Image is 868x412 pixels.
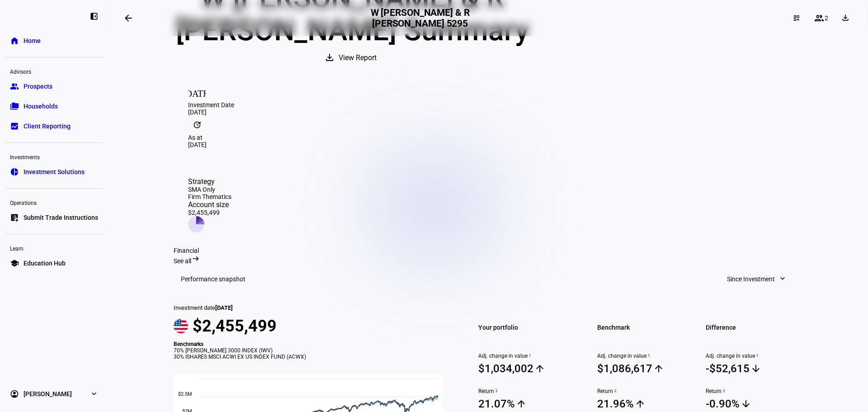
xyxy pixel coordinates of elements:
div: [DATE] [188,141,788,148]
div: Account size [188,200,231,209]
eth-mat-symbol: bid_landscape [10,122,19,131]
mat-icon: arrow_upward [653,363,664,374]
h3: Performance snapshot [181,275,245,283]
span: View Report [339,47,377,69]
span: Benchmark [597,321,694,334]
span: Prospects [24,82,52,91]
span: See all [174,257,191,265]
mat-icon: download [324,52,335,63]
mat-icon: group [814,13,825,24]
button: Since Investment [718,270,796,288]
div: Financial [174,247,803,254]
mat-icon: arrow_backwards [123,13,134,24]
a: groupProspects [5,77,103,95]
span: Investment Solutions [24,167,85,176]
mat-icon: update [188,116,206,134]
div: 70% [PERSON_NAME] 3000 INDEX (IWV) [174,347,453,354]
div: Investment Date [188,101,788,109]
div: $1,034,002 [478,362,533,375]
div: Learn [5,242,103,254]
mat-icon: expand_more [778,274,787,283]
eth-mat-symbol: pie_chart [10,167,19,176]
span: Adj. change in value [478,353,576,359]
mat-icon: dashboard_customize [793,14,800,22]
mat-icon: [DATE] [188,83,206,101]
mat-icon: download [841,13,850,22]
sup: 1 [646,353,650,359]
span: Adj. change in value [597,353,694,359]
div: As at [188,134,788,141]
span: [DATE] [215,304,233,311]
span: 21.07% [478,397,576,411]
span: Difference [706,321,803,334]
text: $2.5M [178,391,192,397]
sup: 1 [755,353,759,359]
div: Strategy [188,177,231,186]
span: -$52,615 [706,362,803,375]
span: Return [706,388,803,394]
span: Adj. change in value [706,353,803,359]
span: [PERSON_NAME] [24,389,72,398]
eth-mat-symbol: school [10,259,19,268]
sup: 1 [528,353,531,359]
span: Since Investment [727,270,775,288]
div: SMA Only [188,186,231,193]
div: [DATE] [188,109,788,116]
div: Operations [5,196,103,208]
span: Return [478,388,576,394]
sup: 2 [722,388,725,394]
span: Home [24,36,41,45]
mat-icon: arrow_right_alt [191,254,200,263]
span: Return [597,388,694,394]
span: Households [24,102,58,111]
a: homeHome [5,32,103,50]
eth-mat-symbol: group [10,82,19,91]
mat-icon: arrow_upward [534,363,545,374]
sup: 2 [494,388,498,394]
div: Investments [5,150,103,163]
mat-icon: arrow_downward [741,398,751,409]
span: $1,086,617 [597,362,694,375]
h2: W [PERSON_NAME] & R [PERSON_NAME] 5295 [365,7,475,29]
span: Client Reporting [24,122,71,131]
button: View Report [315,47,389,69]
span: Education Hub [24,259,66,268]
div: Investment date [174,304,453,311]
eth-mat-symbol: folder_copy [10,102,19,111]
mat-icon: arrow_upward [635,398,646,409]
eth-mat-symbol: left_panel_close [90,12,99,21]
span: Your portfolio [478,321,576,334]
div: Benchmarks [174,341,453,347]
div: $2,455,499 [188,209,231,216]
mat-icon: arrow_upward [516,398,527,409]
eth-mat-symbol: account_circle [10,389,19,398]
sup: 2 [613,388,617,394]
span: 21.96% [597,397,694,411]
mat-icon: arrow_downward [750,363,761,374]
a: bid_landscapeClient Reporting [5,117,103,135]
eth-mat-symbol: expand_more [90,389,99,398]
eth-mat-symbol: list_alt_add [10,213,19,222]
div: Firm Thematics [188,193,231,200]
span: -0.90% [706,397,803,411]
a: pie_chartInvestment Solutions [5,163,103,181]
span: $2,455,499 [193,317,277,336]
span: 2 [825,14,828,22]
a: folder_copyHouseholds [5,97,103,115]
eth-mat-symbol: home [10,36,19,45]
div: 30% ISHARES MSCI ACWI EX US INDEX FUND (ACWX) [174,354,453,360]
div: Advisors [5,65,103,77]
span: Submit Trade Instructions [24,213,98,222]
